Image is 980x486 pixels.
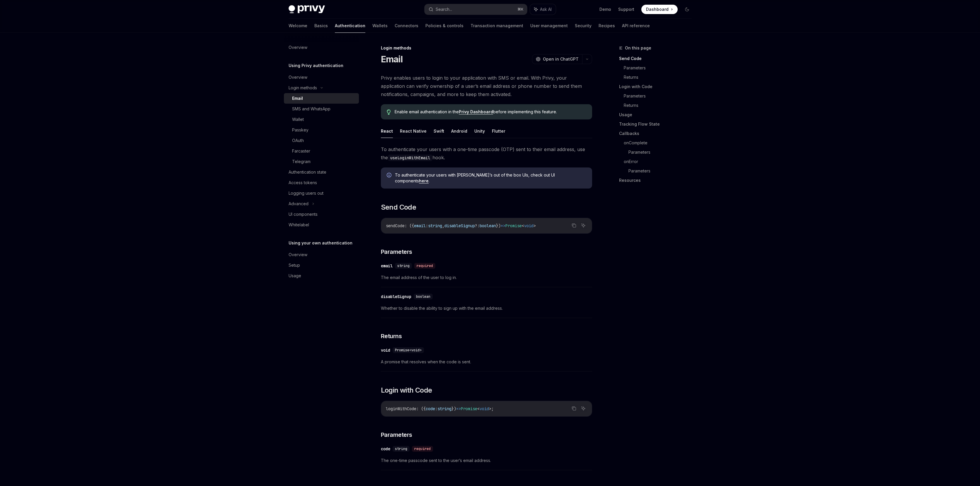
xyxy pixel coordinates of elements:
span: ?: [475,223,480,228]
span: boolean [416,294,430,299]
span: A promise that resolves when the code is sent. [381,358,592,365]
a: SMS and WhatsApp [284,104,359,114]
span: Login with Code [381,386,432,395]
div: Wallet [292,116,304,123]
div: Authentication state [289,169,326,176]
span: The one-time passcode sent to the user’s email address. [381,457,592,464]
span: Send Code [381,203,416,212]
svg: Tip [387,109,391,115]
a: Parameters [624,91,696,101]
div: Logging users out [289,190,323,197]
span: : [435,406,437,411]
span: , [442,223,444,228]
a: Connectors [395,19,418,33]
a: here [419,178,429,184]
a: Dashboard [641,5,678,14]
a: Recipes [599,19,615,33]
div: Setup [289,262,300,269]
span: }) [496,223,501,228]
div: Login methods [289,84,317,91]
div: Telegram [292,158,311,165]
span: void [524,223,534,228]
span: ; [491,406,494,411]
a: API reference [622,19,650,33]
div: Email [292,95,303,102]
span: Parameters [381,431,412,439]
a: Tracking Flow State [619,119,696,129]
span: > [534,223,536,228]
span: Ask AI [540,6,552,12]
button: Android [451,124,467,138]
span: string [437,406,451,411]
a: Parameters [628,148,696,157]
div: code [381,446,390,452]
a: Wallet [284,114,359,125]
div: disableSignup [381,294,411,300]
span: < [522,223,524,228]
h1: Email [381,54,403,64]
a: Basics [314,19,328,33]
a: UI components [284,209,359,220]
a: Farcaster [284,146,359,156]
span: sendCode [386,223,405,228]
span: Privy enables users to login to your application with SMS or email. With Privy, your application ... [381,74,592,98]
a: Parameters [628,166,696,176]
span: ⌘ K [517,7,524,12]
button: Open in ChatGPT [532,54,582,64]
span: Returns [381,332,402,340]
a: Support [618,6,634,12]
a: User management [530,19,568,33]
span: email [414,223,426,228]
a: Security [575,19,592,33]
a: Overview [284,72,359,83]
a: OAuth [284,135,359,146]
span: boolean [480,223,496,228]
a: Send Code [619,54,696,63]
a: Email [284,93,359,104]
span: Promise<void> [395,348,422,352]
span: loginWithCode [386,406,416,411]
span: To authenticate your users with a one-time passcode (OTP) sent to their email address, use the hook. [381,145,592,162]
button: Ask AI [580,222,587,229]
a: Returns [624,73,696,82]
a: Welcome [289,19,307,33]
a: Authentication [335,19,365,33]
a: Parameters [624,63,696,73]
a: Passkey [284,125,359,135]
a: Overview [284,42,359,53]
a: Usage [619,110,696,119]
div: void [381,347,390,353]
button: Toggle dark mode [682,5,692,14]
div: Search... [436,6,452,13]
div: SMS and WhatsApp [292,105,330,112]
a: Privy Dashboard [459,109,493,114]
button: Flutter [492,124,505,138]
button: Ask AI [530,4,556,15]
span: < [477,406,480,411]
div: required [414,263,435,269]
span: => [501,223,505,228]
a: Whitelabel [284,220,359,230]
a: Authentication state [284,167,359,177]
svg: Info [387,173,393,179]
div: email [381,263,393,269]
a: Logging users out [284,188,359,198]
span: }) [451,406,456,411]
span: On this page [625,45,651,52]
button: Ask AI [580,405,587,412]
div: Overview [289,44,307,51]
span: Promise [505,223,522,228]
span: : [426,223,428,228]
div: Whitelabel [289,221,309,228]
code: useLoginWithEmail [388,155,432,161]
a: Demo [599,6,611,12]
a: Overview [284,249,359,260]
span: => [456,406,461,411]
a: Telegram [284,156,359,167]
div: Login methods [381,45,592,51]
a: Login with Code [619,82,696,91]
div: Overview [289,251,307,258]
span: : ({ [405,223,414,228]
button: Copy the contents from the code block [570,405,578,412]
div: Access tokens [289,179,317,186]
